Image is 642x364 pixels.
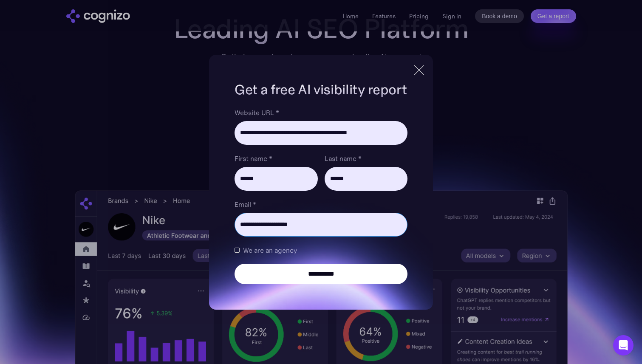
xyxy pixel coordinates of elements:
[613,335,634,356] div: Open Intercom Messenger
[235,153,317,164] label: First name *
[243,245,297,255] span: We are an agency
[235,80,407,99] h1: Get a free AI visibility report
[235,107,407,284] form: Brand Report Form
[235,199,407,209] label: Email *
[235,107,407,118] label: Website URL *
[325,153,407,164] label: Last name *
